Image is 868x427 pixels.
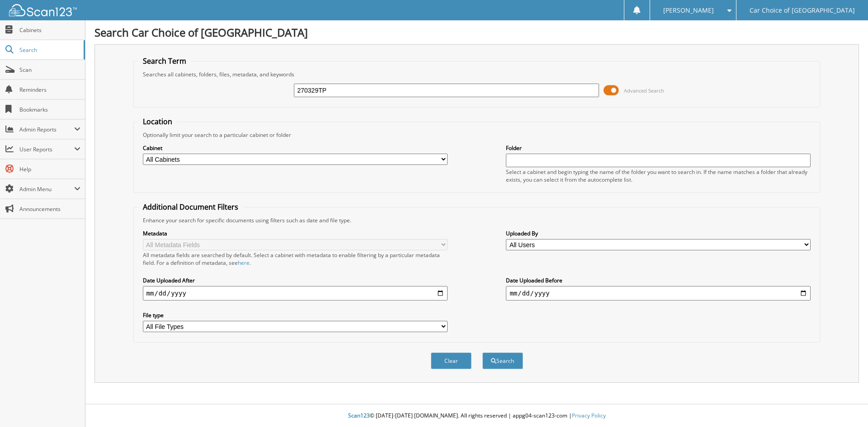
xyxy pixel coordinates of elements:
[143,277,448,284] label: Date Uploaded After
[19,126,74,133] span: Admin Reports
[624,87,664,94] span: Advanced Search
[143,311,448,319] label: File type
[19,66,80,74] span: Scan
[19,205,80,213] span: Announcements
[431,352,472,369] button: Clear
[506,277,811,284] label: Date Uploaded Before
[238,259,250,267] a: here
[138,202,243,212] legend: Additional Document Filters
[85,405,868,427] div: © [DATE]-[DATE] [DOMAIN_NAME]. All rights reserved | appg04-scan123-com |
[506,168,811,183] div: Select a cabinet and begin typing the name of the folder you want to search in. If the name match...
[138,56,191,66] legend: Search Term
[138,216,816,224] div: Enhance your search for specific documents using filters such as date and file type.
[19,26,80,34] span: Cabinets
[138,117,177,127] legend: Location
[138,70,816,78] div: Searches all cabinets, folders, files, metadata, and keywords
[506,286,811,300] input: end
[94,25,859,40] h1: Search Car Choice of [GEOGRAPHIC_DATA]
[19,86,80,94] span: Reminders
[506,230,811,237] label: Uploaded By
[19,145,74,153] span: User Reports
[9,4,77,16] img: scan123-logo-white.svg
[143,144,448,152] label: Cabinet
[19,185,74,193] span: Admin Menu
[19,106,80,113] span: Bookmarks
[823,384,868,427] iframe: Chat Widget
[143,230,448,237] label: Metadata
[19,165,80,173] span: Help
[19,46,79,54] span: Search
[143,251,448,267] div: All metadata fields are searched by default. Select a cabinet with metadata to enable filtering b...
[348,412,370,419] span: Scan123
[482,352,523,369] button: Search
[143,286,448,300] input: start
[506,144,811,152] label: Folder
[750,8,855,13] span: Car Choice of [GEOGRAPHIC_DATA]
[663,8,714,13] span: [PERSON_NAME]
[572,412,606,419] a: Privacy Policy
[138,131,816,139] div: Optionally limit your search to a particular cabinet or folder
